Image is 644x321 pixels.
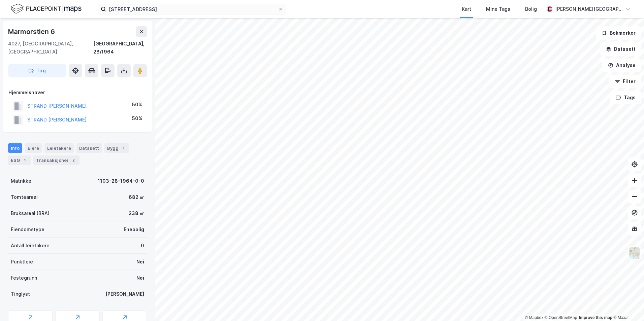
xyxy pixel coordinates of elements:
[132,101,142,109] div: 50%
[8,88,147,97] div: Hjemmelshaver
[11,225,44,234] div: Eiendomstype
[628,247,641,259] img: Z
[124,225,144,234] div: Enebolig
[555,5,622,13] div: [PERSON_NAME][GEOGRAPHIC_DATA]
[11,242,50,250] div: Antall leietakere
[596,26,641,40] button: Bokmerker
[11,258,33,266] div: Punktleie
[11,209,50,217] div: Bruksareal (BRA)
[21,157,28,164] div: 1
[33,155,79,165] div: Transaksjoner
[129,209,144,217] div: 238 ㎡
[545,315,577,320] a: OpenStreetMap
[106,4,278,14] input: Søk på adresse, matrikkel, gårdeiere, leietakere eller personer
[579,315,612,320] a: Improve this map
[44,143,74,153] div: Leietakere
[141,242,144,250] div: 0
[8,40,93,56] div: 4027, [GEOGRAPHIC_DATA], [GEOGRAPHIC_DATA]
[11,3,82,15] img: logo.f888ab2527a4732fd821a326f86c7f29.svg
[76,143,102,153] div: Datasett
[462,5,471,13] div: Kart
[11,177,33,185] div: Matrikkel
[11,274,37,282] div: Festegrunn
[600,42,641,56] button: Datasett
[129,193,144,201] div: 682 ㎡
[25,143,42,153] div: Eiere
[104,143,129,153] div: Bygg
[610,91,641,104] button: Tags
[525,5,537,13] div: Bolig
[609,75,641,88] button: Filter
[610,289,644,321] iframe: Chat Widget
[8,155,31,165] div: ESG
[8,64,66,77] button: Tag
[8,26,56,37] div: Marmorstien 6
[8,143,22,153] div: Info
[486,5,510,13] div: Mine Tags
[11,193,38,201] div: Tomteareal
[105,290,144,298] div: [PERSON_NAME]
[98,177,144,185] div: 1103-28-1964-0-0
[525,315,543,320] a: Mapbox
[610,289,644,321] div: Kontrollprogram for chat
[120,145,127,151] div: 1
[70,157,77,164] div: 2
[136,274,144,282] div: Nei
[11,290,30,298] div: Tinglyst
[602,59,641,72] button: Analyse
[132,114,142,122] div: 50%
[136,258,144,266] div: Nei
[93,40,147,56] div: [GEOGRAPHIC_DATA], 28/1964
